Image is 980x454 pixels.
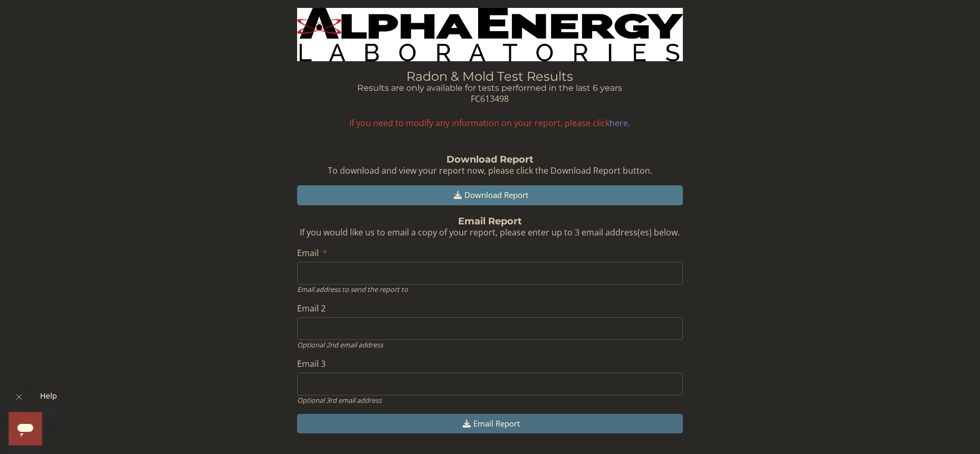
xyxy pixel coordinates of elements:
div: Optional 2nd email address [297,340,683,349]
a: here. [610,117,630,129]
img: TightCrop.jpg [297,8,683,61]
div: Optional 3rd email address [297,395,683,405]
span: To download and view your report now, please click the Download Report button. [328,165,652,176]
span: If you would like us to email a copy of your report, please enter up to 3 email address(es) below. [300,226,680,238]
h1: Radon & Mold Test Results [297,70,683,83]
button: Email Report [297,414,683,433]
button: Download Report [297,185,683,205]
h4: Results are only available for tests performed in the last 6 years [297,83,683,93]
span: Email 2 [297,302,326,314]
iframe: Message from company [34,384,62,408]
span: FC613498 [471,93,509,105]
strong: Email Report [458,215,522,227]
span: Email [297,247,319,259]
span: If you need to modify any information on your report, please click [297,117,683,129]
iframe: Close message [8,386,30,408]
strong: Download Report [446,154,534,165]
iframe: Button to launch messaging window [8,412,42,446]
span: Email 3 [297,358,326,370]
div: Email address to send the report to [297,285,683,294]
